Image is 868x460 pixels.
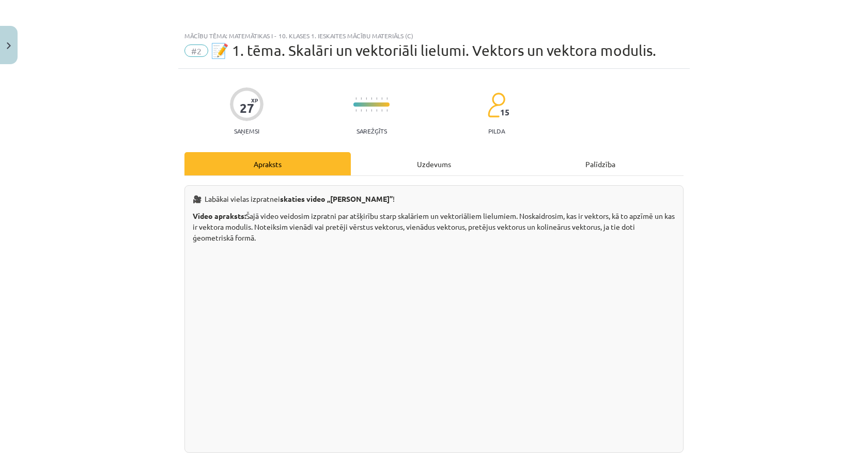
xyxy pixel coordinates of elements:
img: icon-short-line-57e1e144782c952c97e751825c79c345078a6d821885a25fce030b3d8c18986b.svg [371,109,372,112]
strong: Video apraksts: [193,211,246,220]
img: icon-short-line-57e1e144782c952c97e751825c79c345078a6d821885a25fce030b3d8c18986b.svg [355,109,357,112]
img: icon-short-line-57e1e144782c952c97e751825c79c345078a6d821885a25fce030b3d8c18986b.svg [386,109,388,112]
p: Sarežģīts [357,127,387,135]
img: icon-short-line-57e1e144782c952c97e751825c79c345078a6d821885a25fce030b3d8c18986b.svg [386,97,388,100]
img: icon-short-line-57e1e144782c952c97e751825c79c345078a6d821885a25fce030b3d8c18986b.svg [381,109,382,112]
p: pilda [488,127,505,135]
strong: skaties video „[PERSON_NAME]” [280,194,393,203]
p: Saņemsi [230,127,263,135]
p: Šajā video veidosim izpratni par atšķirību starp skalāriem un vektoriāliem lielumiem. Noskaidrosi... [193,211,675,243]
img: students-c634bb4e5e11cddfef0936a35e636f08e4e9abd3cc4e673bd6f9a4125e45ecb1.svg [487,92,505,118]
img: icon-short-line-57e1e144782c952c97e751825c79c345078a6d821885a25fce030b3d8c18986b.svg [355,97,357,100]
div: 27 [240,101,254,115]
div: Palīdzība [517,152,684,175]
span: XP [251,97,258,103]
img: icon-short-line-57e1e144782c952c97e751825c79c345078a6d821885a25fce030b3d8c18986b.svg [371,97,372,100]
img: icon-short-line-57e1e144782c952c97e751825c79c345078a6d821885a25fce030b3d8c18986b.svg [366,109,367,112]
img: icon-short-line-57e1e144782c952c97e751825c79c345078a6d821885a25fce030b3d8c18986b.svg [366,97,367,100]
span: #2 [184,44,208,57]
span: 15 [500,108,509,117]
p: 🎥 Labākai vielas izpratnei ! [193,194,675,204]
div: Mācību tēma: Matemātikas i - 10. klases 1. ieskaites mācību materiāls (c) [184,32,684,39]
div: Uzdevums [351,152,517,175]
img: icon-short-line-57e1e144782c952c97e751825c79c345078a6d821885a25fce030b3d8c18986b.svg [381,97,382,100]
span: 📝 1. tēma. Skalāri un vektoriāli lielumi. Vektors un vektora modulis. [211,42,656,59]
img: icon-short-line-57e1e144782c952c97e751825c79c345078a6d821885a25fce030b3d8c18986b.svg [361,97,362,100]
img: icon-short-line-57e1e144782c952c97e751825c79c345078a6d821885a25fce030b3d8c18986b.svg [361,109,362,112]
div: Apraksts [184,152,351,175]
img: icon-short-line-57e1e144782c952c97e751825c79c345078a6d821885a25fce030b3d8c18986b.svg [376,97,377,100]
img: icon-close-lesson-0947bae3869378f0d4975bcd49f059093ad1ed9edebbc8119c70593378902aed.svg [7,42,11,49]
img: icon-short-line-57e1e144782c952c97e751825c79c345078a6d821885a25fce030b3d8c18986b.svg [376,109,377,112]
